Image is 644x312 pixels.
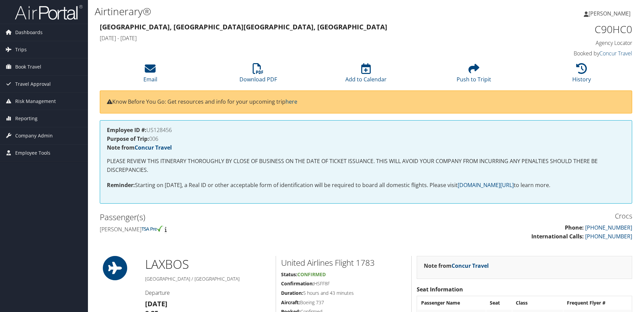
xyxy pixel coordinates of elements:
span: Dashboards [15,24,43,41]
a: Add to Calendar [345,67,387,83]
strong: Confirmation: [281,280,314,287]
h4: Agency Locator [507,39,632,47]
span: Travel Approval [15,76,51,93]
a: Email [143,67,157,83]
span: Book Travel [15,58,41,75]
th: Class [512,297,563,309]
strong: Employee ID #: [107,126,146,134]
p: Starting on [DATE], a Real ID or other acceptable form of identification will be required to boar... [107,181,625,190]
strong: Duration: [281,290,303,296]
h5: 5 hours and 43 minutes [281,290,406,296]
strong: Reminder: [107,181,135,189]
h4: 006 [107,136,625,141]
p: Know Before You Go: Get resources and info for your upcoming trip [107,98,625,106]
a: [PERSON_NAME] [584,3,637,24]
h4: US128456 [107,127,625,133]
h5: Boeing 737 [281,299,406,306]
a: Concur Travel [599,50,632,57]
h5: [GEOGRAPHIC_DATA] / [GEOGRAPHIC_DATA] [145,276,271,282]
img: tsa-precheck.png [141,226,163,232]
h5: HSFF8F [281,280,406,287]
strong: Purpose of Trip: [107,135,149,142]
strong: International Calls: [531,233,584,240]
strong: [DATE] [145,299,167,308]
strong: Status: [281,271,297,278]
a: Concur Travel [135,144,172,151]
h1: Airtinerary® [95,4,456,19]
h1: C90HC0 [507,22,632,36]
a: here [285,98,297,105]
strong: Aircraft: [281,299,300,306]
h2: United Airlines Flight 1783 [281,257,406,268]
th: Frequent Flyer # [563,297,631,309]
a: [PHONE_NUMBER] [585,233,632,240]
span: Reporting [15,110,38,127]
strong: Phone: [565,224,584,231]
strong: [GEOGRAPHIC_DATA], [GEOGRAPHIC_DATA] [GEOGRAPHIC_DATA], [GEOGRAPHIC_DATA] [100,22,387,31]
span: Company Admin [15,127,53,144]
h4: [DATE] - [DATE] [100,34,497,42]
strong: Note from [107,144,172,151]
span: [PERSON_NAME] [589,10,630,17]
p: PLEASE REVIEW THIS ITINERARY THOROUGHLY BY CLOSE OF BUSINESS ON THE DATE OF TICKET ISSUANCE. THIS... [107,157,625,174]
strong: Seat Information [417,286,463,293]
h4: Departure [145,289,271,296]
h2: Passenger(s) [100,211,361,223]
a: Push to Tripit [457,67,491,83]
span: Confirmed [297,271,326,278]
span: Risk Management [15,93,56,110]
h3: Crocs [371,211,632,221]
h4: Booked by [507,50,632,57]
h1: LAX BOS [145,256,271,273]
a: [PHONE_NUMBER] [585,224,632,231]
a: Download PDF [239,67,277,83]
strong: Note from [424,262,489,269]
h4: [PERSON_NAME] [100,226,361,233]
span: Trips [15,41,27,58]
a: Concur Travel [452,262,489,269]
a: History [572,67,591,83]
th: Seat [486,297,512,309]
img: airportal-logo.png [15,4,83,20]
a: [DOMAIN_NAME][URL] [458,181,514,189]
span: Employee Tools [15,145,50,161]
th: Passenger Name [418,297,486,309]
